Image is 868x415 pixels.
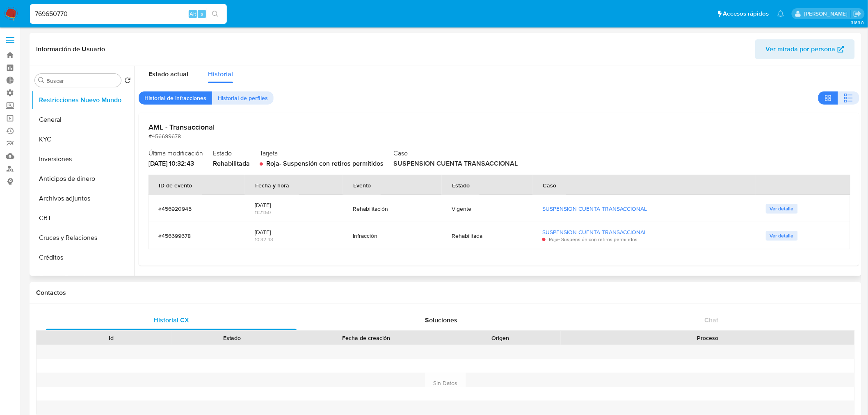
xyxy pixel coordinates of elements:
[36,289,855,297] h1: Contactos
[124,77,131,86] button: Volver al orden por defecto
[57,334,166,342] div: Id
[32,149,134,169] button: Inversiones
[32,208,134,228] button: CBT
[153,315,189,325] span: Historial CX
[32,267,134,287] button: Cuentas Bancarias
[723,9,769,18] span: Accesos rápidos
[32,189,134,208] button: Archivos adjuntos
[32,169,134,189] button: Anticipos de dinero
[32,110,134,130] button: General
[32,228,134,248] button: Cruces y Relaciones
[766,39,836,59] span: Ver mirada por persona
[38,77,45,84] button: Buscar
[777,10,784,17] a: Notificaciones
[201,10,203,18] span: s
[804,10,850,18] p: zoe.breuer@mercadolibre.com
[46,77,118,84] input: Buscar
[705,315,719,325] span: Chat
[207,8,224,20] button: search-icon
[30,9,227,19] input: Buscar usuario o caso...
[566,334,849,342] div: Proceso
[177,334,286,342] div: Estado
[32,130,134,149] button: KYC
[298,334,434,342] div: Fecha de creación
[190,10,196,18] span: Alt
[446,334,555,342] div: Origen
[32,90,134,110] button: Restricciones Nuevo Mundo
[853,9,862,18] a: Salir
[425,315,458,325] span: Soluciones
[32,248,134,267] button: Créditos
[36,45,105,53] h1: Información de Usuario
[755,39,855,59] button: Ver mirada por persona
